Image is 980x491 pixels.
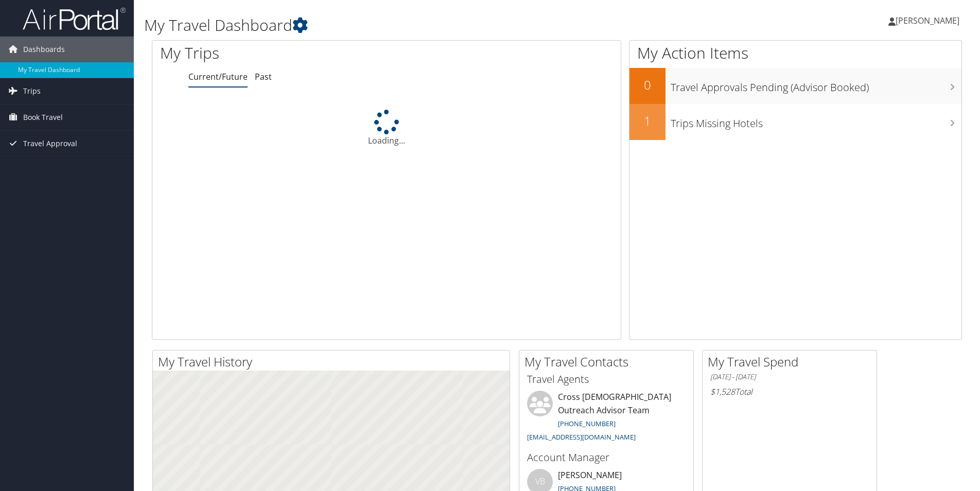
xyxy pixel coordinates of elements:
h2: My Travel Spend [708,353,877,371]
h2: My Travel Contacts [524,353,693,371]
span: Travel Approval [23,131,77,156]
span: Dashboards [23,37,65,62]
a: Past [255,71,272,82]
h6: [DATE] - [DATE] [710,372,869,382]
li: Cross [DEMOGRAPHIC_DATA] Outreach Advisor Team [522,391,691,446]
h2: 1 [629,112,666,130]
h6: Total [710,386,869,397]
a: Current/Future [188,71,248,82]
div: Loading... [152,110,621,147]
a: [PHONE_NUMBER] [558,419,616,428]
span: [PERSON_NAME] [896,15,959,26]
h2: My Travel History [158,353,510,371]
h3: Travel Approvals Pending (Advisor Booked) [671,75,961,95]
a: 1Trips Missing Hotels [629,104,961,140]
h1: My Action Items [629,42,961,64]
h1: My Travel Dashboard [144,14,694,36]
a: [PERSON_NAME] [888,5,970,36]
h3: Account Manager [527,450,686,465]
a: 0Travel Approvals Pending (Advisor Booked) [629,68,961,104]
h3: Travel Agents [527,372,686,387]
h2: 0 [629,76,666,94]
span: Book Travel [23,104,63,130]
h3: Trips Missing Hotels [671,111,961,131]
span: Trips [23,78,41,104]
a: [EMAIL_ADDRESS][DOMAIN_NAME] [527,432,636,442]
img: airportal-logo.png [23,7,126,31]
h1: My Trips [160,42,418,64]
span: $1,528 [710,386,735,397]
